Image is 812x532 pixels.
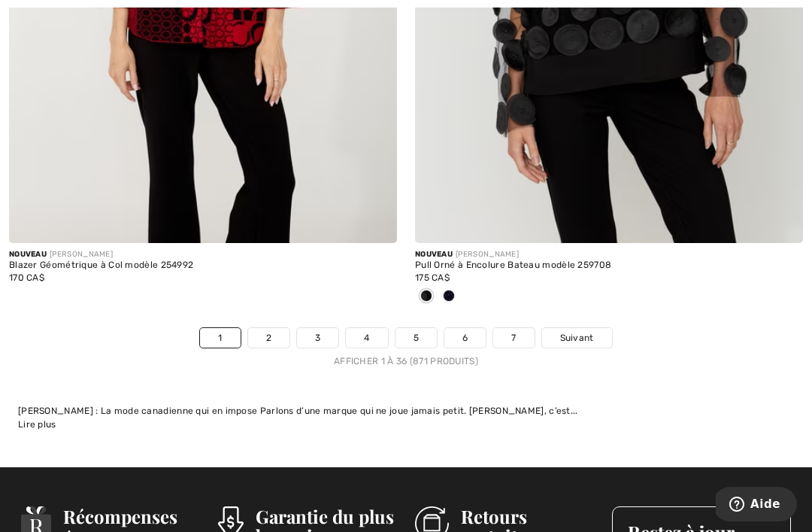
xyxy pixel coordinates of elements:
[560,331,594,345] span: Suivant
[415,260,803,271] div: Pull Orné à Encolure Bateau modèle 259708
[444,328,486,348] a: 6
[9,249,397,260] div: [PERSON_NAME]
[716,487,797,524] iframe: Ouvre un widget dans lequel vous pouvez trouver plus d’informations
[18,404,794,418] div: [PERSON_NAME] : La mode canadienne qui en impose Parlons d’une marque qui ne joue jamais petit. [...
[248,328,289,348] a: 2
[438,284,460,309] div: Midnight
[346,328,387,348] a: 4
[297,328,338,348] a: 3
[415,249,803,260] div: [PERSON_NAME]
[9,260,397,271] div: Blazer Géométrique à Col modèle 254992
[493,328,534,348] a: 7
[395,328,437,348] a: 5
[9,272,44,283] span: 170 CA$
[415,250,453,259] span: Nouveau
[415,284,438,309] div: Black
[9,250,47,259] span: Nouveau
[415,272,450,283] span: 175 CA$
[18,419,56,430] span: Lire plus
[200,328,240,348] a: 1
[542,328,612,348] a: Suivant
